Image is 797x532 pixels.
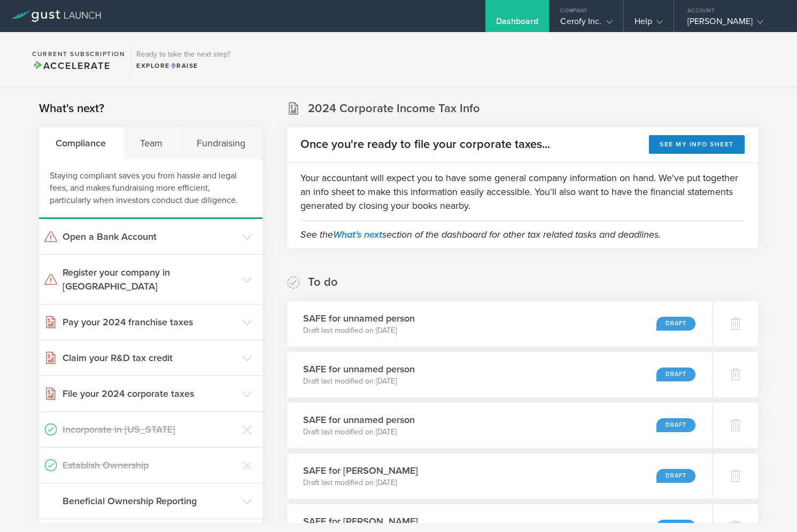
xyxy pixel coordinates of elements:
a: What's next [333,229,382,240]
h3: Open a Bank Account [63,230,237,244]
h3: File your 2024 corporate taxes [63,387,237,401]
h3: Claim your R&D tax credit [63,351,237,365]
h3: Incorporate in [US_STATE] [63,423,237,436]
h2: Once you're ready to file your corporate taxes... [300,137,550,152]
p: Draft last modified on [DATE] [303,325,415,336]
h3: SAFE for [PERSON_NAME] [303,514,418,528]
div: Draft [656,367,695,381]
span: Raise [170,62,198,69]
h3: SAFE for unnamed person [303,311,415,325]
h3: SAFE for unnamed person [303,413,415,427]
div: Draft [656,469,695,483]
div: SAFE for [PERSON_NAME]Draft last modified on [DATE]Draft [287,453,713,499]
p: Draft last modified on [DATE] [303,478,418,488]
button: See my info sheet [649,135,745,154]
div: Explore [136,61,230,71]
p: Draft last modified on [DATE] [303,376,415,387]
h3: Register your company in [GEOGRAPHIC_DATA] [63,265,237,293]
span: Accelerate [32,60,110,72]
div: Cerofy Inc. [560,16,612,32]
h3: Pay your 2024 franchise taxes [63,315,237,329]
div: Ready to take the next step?ExploreRaise [130,43,236,76]
h3: SAFE for [PERSON_NAME] [303,464,418,478]
div: Staying compliant saves you from hassle and legal fees, and makes fundraising more efficient, par... [39,159,262,219]
h3: Establish Ownership [63,458,237,472]
h2: 2024 Corporate Income Tax Info [308,101,480,116]
h2: Current Subscription [32,51,125,57]
div: [PERSON_NAME] [687,16,778,32]
p: Your accountant will expect you to have some general company information on hand. We've put toget... [300,171,745,213]
div: SAFE for unnamed personDraft last modified on [DATE]Draft [287,352,713,397]
h2: What's next? [39,101,104,116]
div: Draft [656,317,695,331]
div: Help [634,16,663,32]
h3: Ready to take the next step? [136,51,230,58]
div: SAFE for unnamed personDraft last modified on [DATE]Draft [287,403,713,448]
h2: To do [308,275,338,290]
div: SAFE for unnamed personDraft last modified on [DATE]Draft [287,301,713,347]
div: Team [123,127,180,159]
div: Draft [656,418,695,432]
div: Dashboard [496,16,539,32]
h3: Beneficial Ownership Reporting [63,494,237,508]
h3: SAFE for unnamed person [303,362,415,376]
em: See the section of the dashboard for other tax related tasks and deadlines. [300,229,661,240]
p: Draft last modified on [DATE] [303,427,415,437]
div: Compliance [39,127,123,159]
div: Fundraising [180,127,262,159]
